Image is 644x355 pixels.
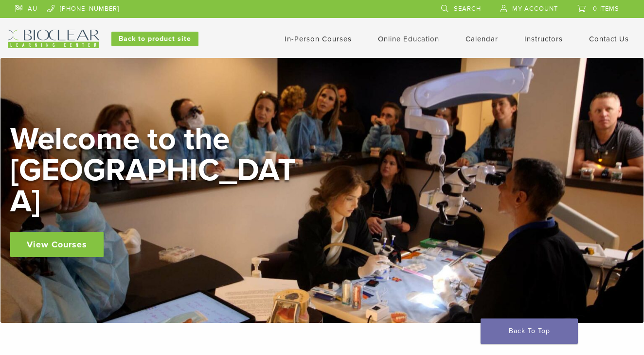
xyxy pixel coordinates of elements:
a: Calendar [465,35,498,43]
a: Back To Top [481,318,578,344]
a: In-Person Courses [285,35,352,43]
a: Online Education [378,35,439,43]
h2: Welcome to the [GEOGRAPHIC_DATA] [10,124,302,217]
img: Bioclear [8,30,99,48]
a: Contact Us [589,35,629,43]
span: Search [454,5,481,13]
span: My Account [512,5,558,13]
a: View Courses [10,232,104,257]
a: Back to product site [111,32,198,46]
span: 0 items [593,5,619,13]
a: Instructors [524,35,563,43]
